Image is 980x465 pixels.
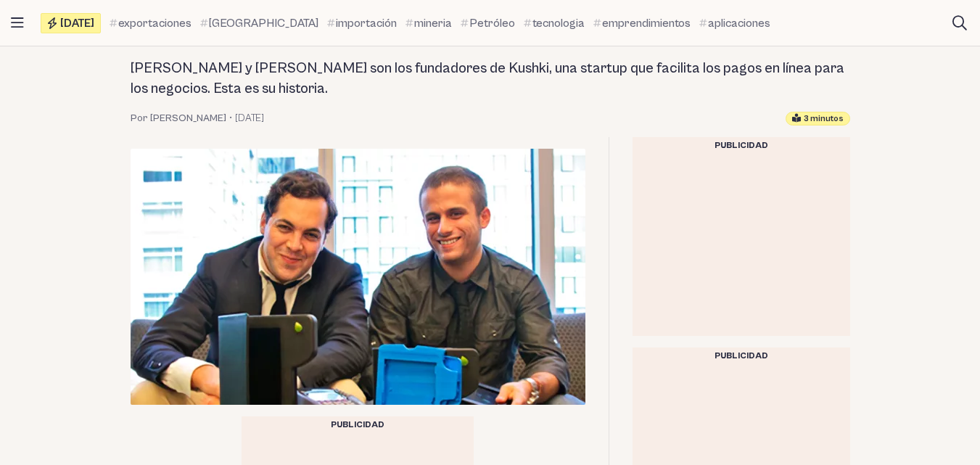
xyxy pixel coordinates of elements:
[593,15,691,32] a: emprendimientos
[532,15,585,32] span: tecnologia
[699,15,770,32] a: aplicaciones
[405,15,452,32] a: mineria
[708,15,770,32] span: aplicaciones
[118,15,192,32] span: exportaciones
[786,112,850,125] div: Tiempo estimado de lectura: 3 minutos
[336,15,397,32] span: importación
[229,111,232,125] span: •
[327,15,397,32] a: importación
[131,59,850,99] h2: [PERSON_NAME] y [PERSON_NAME] son los fundadores de Kushki, una startup que facilita los pagos en...
[633,155,850,336] iframe: Advertisement
[633,137,850,155] div: Publicidad
[60,17,94,29] span: [DATE]
[131,111,226,125] a: Por [PERSON_NAME]
[633,347,850,365] div: Publicidad
[461,15,515,32] a: Petróleo
[110,15,192,32] a: exportaciones
[242,416,474,434] div: Publicidad
[235,111,264,125] time: 24 agosto, 2023 18:13
[414,15,452,32] span: mineria
[131,149,585,405] img: kushki startup unicornio ecuador
[524,15,585,32] a: tecnologia
[200,15,318,32] a: [GEOGRAPHIC_DATA]
[469,15,515,32] span: Petróleo
[602,15,691,32] span: emprendimientos
[209,15,318,32] span: [GEOGRAPHIC_DATA]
